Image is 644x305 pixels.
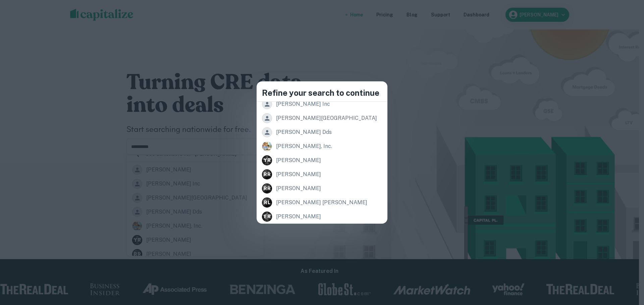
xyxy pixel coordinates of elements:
[276,127,332,137] div: [PERSON_NAME] dds
[257,153,387,167] a: Y R[PERSON_NAME]
[262,142,272,151] img: picture
[276,155,321,165] div: [PERSON_NAME]
[262,87,382,99] h4: Refine your search to continue
[264,199,270,206] p: R L
[276,113,377,123] div: [PERSON_NAME][GEOGRAPHIC_DATA]
[257,196,387,210] a: R L[PERSON_NAME] [PERSON_NAME]
[276,99,330,109] div: [PERSON_NAME] inc
[264,213,270,220] p: E R
[276,169,321,179] div: [PERSON_NAME]
[610,251,644,284] iframe: Chat Widget
[276,212,321,222] div: [PERSON_NAME]
[257,210,387,224] a: E R[PERSON_NAME]
[276,141,332,151] div: [PERSON_NAME], inc.
[264,185,270,192] p: R R
[257,181,387,196] a: R R[PERSON_NAME]
[257,125,387,139] a: [PERSON_NAME] dds
[257,97,387,111] a: [PERSON_NAME] inc
[276,183,321,194] div: [PERSON_NAME]
[257,111,387,125] a: [PERSON_NAME][GEOGRAPHIC_DATA]
[276,198,367,208] div: [PERSON_NAME] [PERSON_NAME]
[257,167,387,181] a: R R[PERSON_NAME]
[257,139,387,153] a: [PERSON_NAME], inc.
[264,157,270,164] p: Y R
[264,171,270,178] p: R R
